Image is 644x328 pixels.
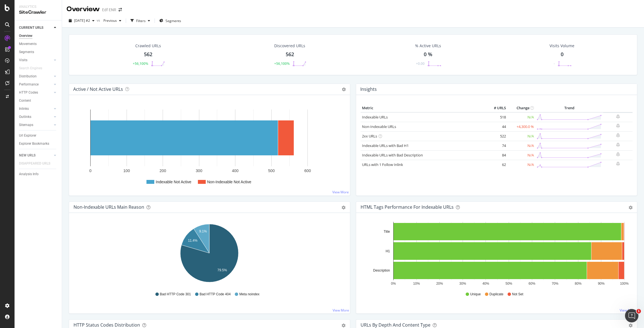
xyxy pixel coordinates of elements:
svg: A chart. [74,104,345,191]
div: SiteCrawler [19,9,57,16]
div: bell-plus [616,114,620,119]
div: Outlinks [19,114,31,120]
text: 0 [89,168,92,173]
div: Edf ENR [102,7,116,13]
a: Indexable URLs [362,115,388,120]
div: Distribution [19,73,37,79]
div: bell-plus [616,133,620,137]
text: 90% [598,282,605,286]
a: Outlinks [19,114,52,120]
text: 50% [505,282,512,286]
div: +0.00 [416,61,425,66]
div: bell-plus [616,152,620,156]
text: 79.5% [217,268,227,272]
th: Metric [361,104,485,112]
h4: Insights [360,85,377,93]
div: arrow-right-arrow-left [119,8,122,12]
td: N/A [507,141,535,150]
td: 522 [485,131,507,141]
div: HTTP Codes [19,90,38,96]
div: Movements [19,41,37,47]
span: 1 [636,309,641,313]
text: H1 [386,249,390,253]
div: gear [629,206,633,210]
a: 2xx URLs [362,134,377,139]
i: Options [342,87,346,91]
div: Search Engines [19,65,42,71]
th: Change [507,104,535,112]
a: NEW URLS [19,153,52,158]
div: DISAPPEARED URLS [19,161,50,167]
a: DISAPPEARED URLS [19,161,56,167]
text: 400 [232,168,239,173]
h4: Active / Not Active URLs [73,85,123,93]
div: CURRENT URLS [19,25,43,31]
td: N/A [507,112,535,122]
a: Content [19,98,58,104]
a: HTTP Codes [19,90,52,96]
iframe: Intercom live chat [625,309,638,322]
div: Visits Volume [550,43,574,49]
span: Meta noindex [239,292,259,297]
text: 600 [304,168,311,173]
div: Url Explorer [19,133,36,139]
div: URLs by Depth and Content Type [361,322,430,328]
td: 74 [485,141,507,150]
a: CURRENT URLS [19,25,52,31]
span: Unique [470,292,481,297]
td: N/A [507,150,535,160]
div: Crawled URLs [135,43,161,49]
td: 44 [485,122,507,131]
button: Segments [157,16,183,25]
div: bell-plus [616,142,620,147]
div: 0 % [424,51,432,58]
div: Discovered URLs [274,43,305,49]
div: Content [19,98,31,104]
div: +56,100% [133,61,148,66]
span: Bad HTTP Code 301 [160,292,191,297]
span: Not Set [512,292,523,297]
svg: A chart. [74,222,345,287]
text: 30% [459,282,466,286]
div: Performance [19,82,39,87]
td: 518 [485,112,507,122]
div: bell-plus [616,161,620,166]
div: gear [342,206,345,210]
a: Sitemaps [19,122,52,128]
span: Segments [165,18,181,23]
div: - [554,61,555,66]
div: Filters [136,18,146,23]
text: 10% [413,282,420,286]
text: Non-Indexable Not Active [207,180,251,184]
text: 300 [196,168,202,173]
a: Inlinks [19,106,52,112]
div: % Active URLs [415,43,441,49]
text: 100 [123,168,130,173]
span: Previous [101,18,117,23]
text: 70% [552,282,558,286]
div: A chart. [361,222,633,287]
span: 2025 Sep. 30th #2 [74,18,90,23]
div: +56,100% [274,61,290,66]
text: 100% [620,282,629,286]
div: 562 [144,51,152,58]
a: Distribution [19,73,52,79]
span: vs [97,18,101,23]
text: 200 [160,168,166,173]
a: Overview [19,33,58,39]
div: 0 [561,51,563,58]
a: View More [333,308,349,313]
div: Overview [19,33,32,39]
div: HTML Tags Performance for Indexable URLs [361,204,454,210]
th: # URLS [485,104,507,112]
a: Indexable URLs with Bad H1 [362,143,409,148]
button: Filters [128,16,152,25]
div: Non-Indexable URLs Main Reason [74,204,144,210]
a: Url Explorer [19,133,58,139]
div: Sitemaps [19,122,33,128]
span: Duplicate [489,292,503,297]
th: Trend [535,104,603,112]
a: URLs with 1 Follow Inlink [362,162,403,167]
text: Title [384,230,390,234]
